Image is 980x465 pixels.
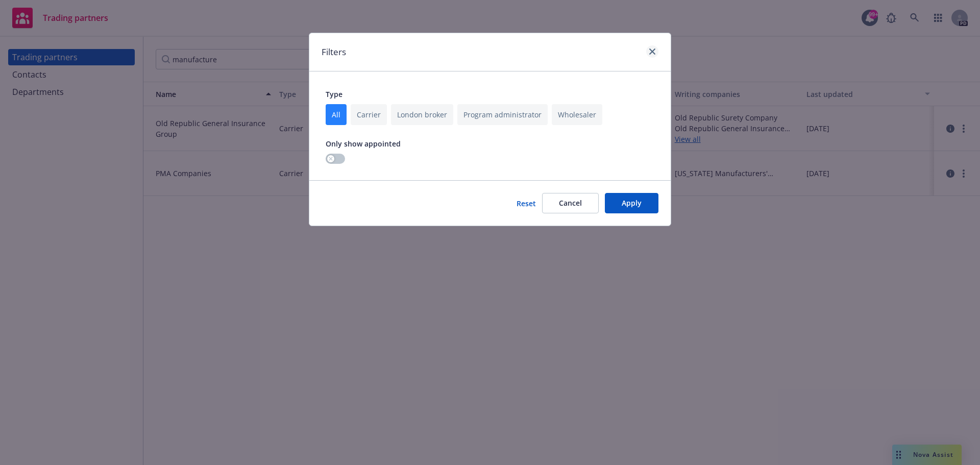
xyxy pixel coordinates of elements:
a: close [646,45,658,58]
span: Apply [622,198,642,208]
span: Type [326,89,342,99]
span: Cancel [559,198,582,208]
button: Cancel [542,193,599,213]
button: Apply [605,193,658,213]
h1: Filters [322,45,346,59]
a: Reset [517,198,536,209]
span: Only show appointed [326,139,401,149]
